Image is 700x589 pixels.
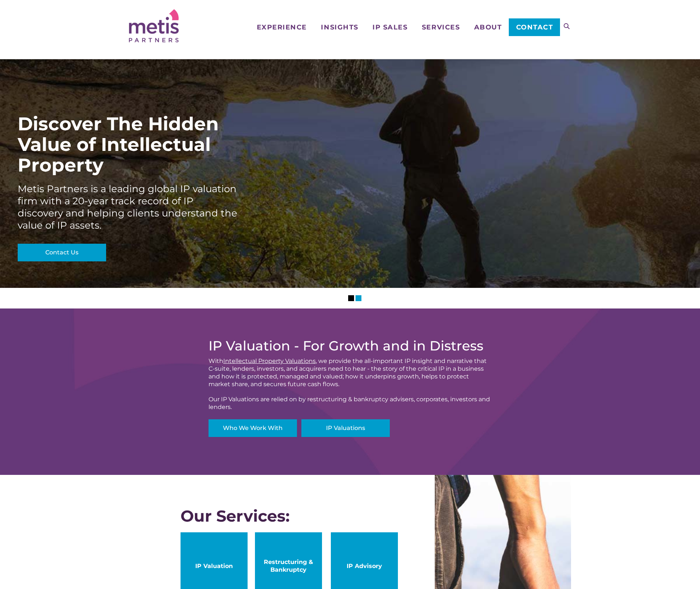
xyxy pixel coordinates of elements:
li: Slider Page 2 [356,295,361,301]
a: IP Valuations [301,419,390,437]
div: Our IP Valuations are relied on by restructuring & bankruptcy advisers, corporates, investors and... [209,395,491,411]
span: Restructuring & Bankruptcy [262,558,315,574]
span: IP Advisory [338,562,391,570]
div: Discover The Hidden Value of Intellectual Property [18,114,239,176]
div: Metis Partners is a leading global IP valuation firm with a 20-year track record of IP discovery ... [18,183,239,232]
span: Contact [516,24,553,31]
span: About [474,24,502,31]
a: Contact [509,18,560,36]
img: Metis Partners [129,9,179,42]
a: Contact Us [18,244,106,261]
a: Intellectual Property Valuations [223,357,316,364]
span: IP Sales [372,24,407,31]
span: Insights [321,24,358,31]
span: Services [422,24,460,31]
a: Who We Work With [209,419,297,437]
li: Slider Page 1 [348,295,354,301]
h2: IP Valuation - For Growth and in Distress [209,338,491,353]
div: Our Services: [181,507,398,525]
span: Experience [257,24,307,31]
span: IP Valuation [188,562,240,570]
div: With , we provide the all-important IP insight and narrative that C-suite, lenders, investors, an... [209,357,491,388]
